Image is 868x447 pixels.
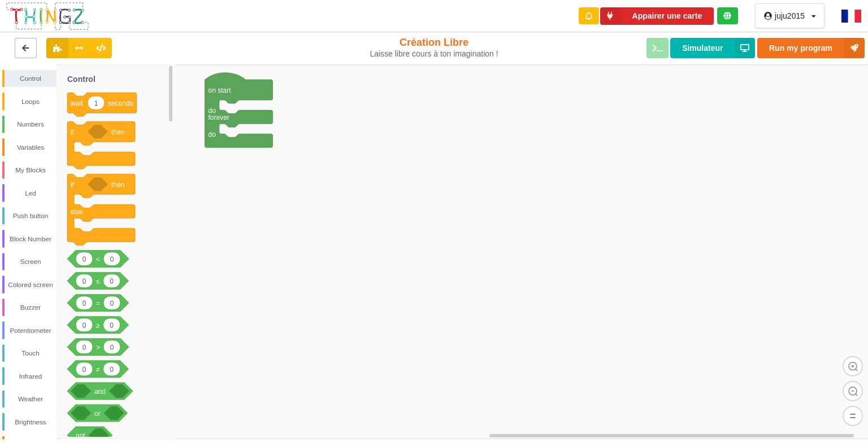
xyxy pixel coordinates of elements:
text: 0 [110,300,114,307]
div: Block Number [5,233,57,245]
text: 0 [83,300,86,307]
div: Touch [5,348,57,359]
div: Création Libre [360,36,509,59]
text: ≥ [96,322,100,329]
text: then [111,181,124,189]
text: < [96,255,100,263]
text: seconds [108,99,133,107]
div: Control [5,73,57,84]
text: do [208,107,216,115]
div: Colored screen [5,279,57,290]
text: do [208,131,216,138]
text: if [71,181,75,189]
div: Tu es connecté au serveur de création de Thingz [717,7,738,24]
text: = [96,300,100,307]
text: if [71,128,75,136]
text: 0 [110,277,114,285]
div: Led [5,188,57,199]
text: 0 [110,344,114,351]
text: 0 [83,255,86,263]
text: then [111,128,124,136]
text: on start [208,86,231,94]
text: 0 [83,277,86,285]
div: Screen [5,256,57,267]
div: Push button [5,210,57,222]
text: > [96,344,100,351]
text: 0 [83,322,86,329]
div: Weather [5,393,57,405]
text: Control [67,75,96,84]
text: or [94,410,101,418]
text: 0 [110,322,114,329]
div: Numbers [5,119,57,130]
text: and [94,388,106,396]
text: not [76,432,85,440]
text: 0 [83,366,86,374]
text: wait [70,99,83,107]
div: juju2015 [775,12,805,20]
div: My Blocks [5,164,57,176]
text: 0 [83,344,86,351]
text: forever [208,114,229,121]
div: Laisse libre cours à ton imagination ! [360,49,509,59]
div: Buzzer [5,302,57,313]
text: 1 [94,99,98,107]
div: Infrared [5,371,57,382]
img: fr.png [841,10,861,23]
div: Variables [5,142,57,153]
div: Brightness [5,416,57,428]
button: Simulateur [670,38,755,58]
div: Loops [5,96,57,107]
img: thingz_logo.png [5,1,90,31]
text: ≠ [96,366,100,374]
button: Appairer une carte [600,7,714,25]
text: else [71,208,83,216]
text: 0 [110,366,114,374]
text: ≤ [96,277,100,285]
button: Run my program [757,38,865,58]
text: 0 [110,255,114,263]
div: Potentiometer [5,325,57,336]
